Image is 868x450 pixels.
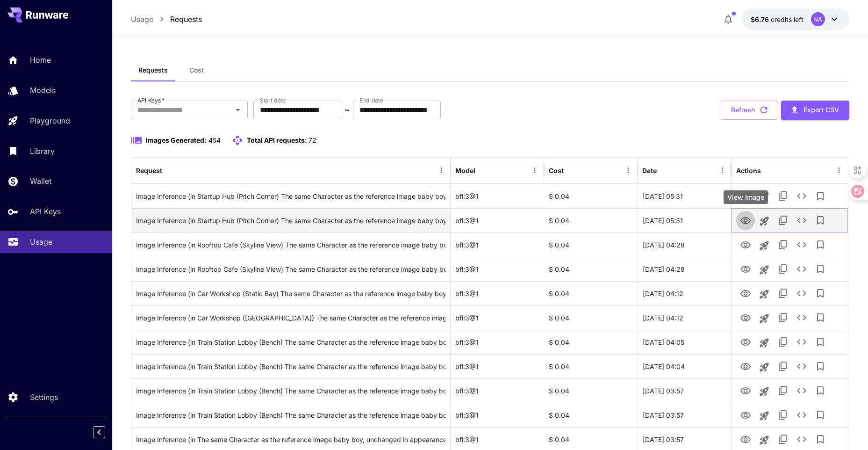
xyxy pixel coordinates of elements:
button: Copy TaskUUID [774,235,792,254]
p: Home [30,54,51,65]
div: Cost [549,167,564,174]
button: See details [792,235,811,254]
button: Sort [565,164,578,177]
button: Sort [476,164,489,177]
button: Copy TaskUUID [774,381,792,400]
button: Menu [622,164,635,177]
div: $ 0.04 [544,208,638,232]
span: 454 [208,136,221,144]
button: Add to library [811,333,830,351]
p: Requests [170,14,202,25]
button: Launch in playground [755,285,774,304]
div: Click to copy prompt [136,257,445,281]
button: Collapse sidebar [93,426,105,438]
button: Copy TaskUUID [774,406,792,424]
button: View Image [736,405,755,424]
button: See details [792,308,811,327]
button: Add to library [811,211,830,230]
div: 31 Aug, 2025 04:12 [638,305,731,330]
span: Total API requests: [247,136,307,144]
div: View Image [724,190,768,204]
button: Add to library [811,430,830,449]
button: Menu [528,164,541,177]
button: Copy TaskUUID [774,430,792,449]
button: Launch in playground [755,382,774,401]
button: View Image [736,356,755,376]
button: Launch in playground [755,431,774,450]
div: 31 Aug, 2025 04:05 [638,330,731,354]
button: Copy TaskUUID [774,308,792,327]
button: View Image [736,210,755,230]
div: $ 0.04 [544,257,638,281]
button: Add to library [811,357,830,376]
button: Add to library [811,187,830,205]
button: Launch in playground [755,358,774,377]
button: View Image [736,235,755,254]
button: View Image [736,283,755,303]
button: Refresh [721,101,777,120]
button: View Image [736,381,755,400]
button: Open [231,103,244,116]
div: Click to copy prompt [136,209,445,232]
label: Start date [260,96,286,104]
div: Click to copy prompt [136,355,445,378]
button: View Image [736,429,755,449]
span: 72 [308,136,316,144]
button: Menu [716,164,729,177]
span: Requests [138,66,168,74]
a: Usage [131,14,153,25]
button: Copy TaskUUID [774,284,792,303]
div: $ 0.04 [544,232,638,257]
button: View Image [736,186,755,205]
button: View Image [736,259,755,278]
div: NA [811,12,825,26]
div: Click to copy prompt [136,330,445,354]
button: Copy TaskUUID [774,357,792,376]
div: 31 Aug, 2025 05:31 [638,184,731,208]
button: Launch in playground [755,212,774,231]
button: Add to library [811,381,830,400]
button: See details [792,406,811,424]
div: Click to copy prompt [136,403,445,427]
button: Add to library [811,406,830,424]
div: 31 Aug, 2025 03:57 [638,378,731,403]
div: $6.75526 [751,15,803,24]
span: credits left [771,15,803,23]
button: See details [792,187,811,205]
button: Sort [163,164,176,177]
button: See details [792,430,811,449]
div: bfl:3@1 [451,378,544,403]
button: See details [792,381,811,400]
button: Launch in playground [755,334,774,352]
span: Images Generated: [146,136,207,144]
div: Click to copy prompt [136,282,445,305]
div: $ 0.04 [544,330,638,354]
label: API Keys [137,96,165,104]
button: Launch in playground [755,309,774,328]
p: Usage [30,236,52,247]
button: Add to library [811,260,830,278]
button: Export CSV [781,101,849,120]
div: 31 Aug, 2025 04:04 [638,354,731,378]
div: Date [642,167,657,174]
div: $ 0.04 [544,281,638,305]
p: Settings [30,392,58,403]
div: Actions [736,167,761,174]
button: View Image [736,332,755,351]
div: Collapse sidebar [100,424,112,441]
button: Add to library [811,308,830,327]
div: $ 0.04 [544,184,638,208]
div: Click to copy prompt [136,379,445,403]
div: 31 Aug, 2025 04:28 [638,257,731,281]
div: bfl:3@1 [451,184,544,208]
button: Add to library [811,284,830,303]
p: ~ [344,104,350,116]
div: Request [136,167,162,174]
button: See details [792,357,811,376]
button: Menu [435,164,448,177]
button: See details [792,284,811,303]
button: $6.75526NA [741,8,849,30]
div: bfl:3@1 [451,354,544,378]
button: See details [792,260,811,278]
button: Copy TaskUUID [774,187,792,205]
